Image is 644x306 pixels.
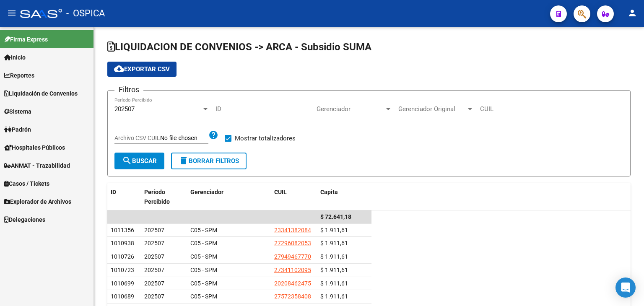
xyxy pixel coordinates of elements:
[4,197,71,206] span: Explorador de Archivos
[144,267,164,273] span: 202507
[274,253,311,260] span: 27949467770
[615,277,636,298] div: Open Intercom Messenger
[111,240,134,246] span: 1010938
[320,267,348,273] span: $ 1.911,61
[144,227,164,233] span: 202507
[190,267,217,273] span: C05 - SPM
[114,153,164,169] button: Buscar
[4,35,48,44] span: Firma Express
[274,293,311,300] span: 27572358408
[111,189,116,195] span: ID
[111,293,134,300] span: 1010689
[274,240,311,246] span: 27296082053
[111,227,134,233] span: 1011356
[320,189,338,195] span: Capita
[122,156,132,166] mat-icon: search
[66,4,105,23] span: - OSPICA
[4,53,26,62] span: Inicio
[144,293,164,300] span: 202507
[190,253,217,260] span: C05 - SPM
[141,183,187,211] datatable-header-cell: Período Percibido
[144,189,170,205] span: Período Percibido
[7,8,17,18] mat-icon: menu
[187,183,271,211] datatable-header-cell: Gerenciador
[274,280,311,287] span: 20208462475
[179,156,189,166] mat-icon: delete
[274,227,311,233] span: 23341382084
[317,183,371,211] datatable-header-cell: Capita
[190,280,217,287] span: C05 - SPM
[4,89,78,98] span: Liquidación de Convenios
[4,143,65,152] span: Hospitales Públicos
[114,135,160,141] span: Archivo CSV CUIL
[208,130,218,140] mat-icon: help
[160,135,208,142] input: Archivo CSV CUIL
[107,41,371,53] span: LIQUIDACION DE CONVENIOS -> ARCA - Subsidio SUMA
[4,107,31,116] span: Sistema
[144,253,164,260] span: 202507
[235,133,296,143] span: Mostrar totalizadores
[111,280,134,287] span: 1010699
[4,179,49,188] span: Casos / Tickets
[627,8,637,18] mat-icon: person
[274,189,287,195] span: CUIL
[107,183,141,211] datatable-header-cell: ID
[320,227,348,233] span: $ 1.911,61
[320,293,348,300] span: $ 1.911,61
[4,71,34,80] span: Reportes
[190,293,217,300] span: C05 - SPM
[111,253,134,260] span: 1010726
[317,105,384,113] span: Gerenciador
[114,65,170,73] span: Exportar CSV
[179,157,239,165] span: Borrar Filtros
[144,240,164,246] span: 202507
[171,153,247,169] button: Borrar Filtros
[114,105,135,113] span: 202507
[190,240,217,246] span: C05 - SPM
[320,253,348,260] span: $ 1.911,61
[111,267,134,273] span: 1010723
[107,62,177,77] button: Exportar CSV
[190,227,217,233] span: C05 - SPM
[320,280,348,287] span: $ 1.911,61
[320,213,351,220] span: $ 72.641,18
[4,161,70,170] span: ANMAT - Trazabilidad
[114,64,124,74] mat-icon: cloud_download
[398,105,466,113] span: Gerenciador Original
[122,157,157,165] span: Buscar
[4,125,31,134] span: Padrón
[320,240,348,246] span: $ 1.911,61
[274,267,311,273] span: 27341102095
[271,183,317,211] datatable-header-cell: CUIL
[4,215,45,224] span: Delegaciones
[144,280,164,287] span: 202507
[190,189,223,195] span: Gerenciador
[114,84,143,96] h3: Filtros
